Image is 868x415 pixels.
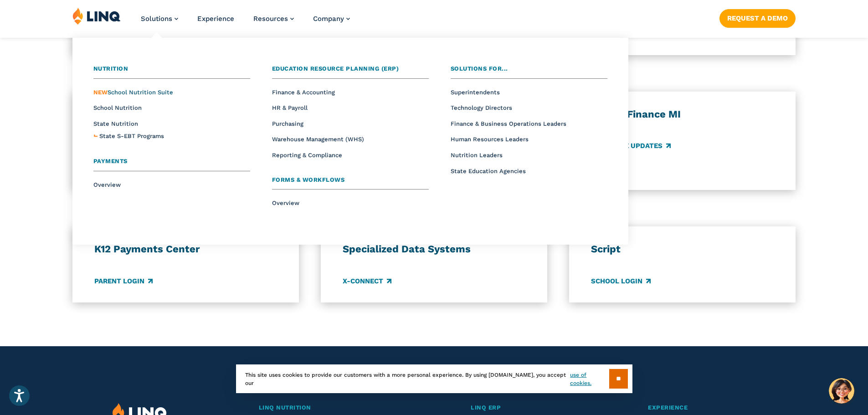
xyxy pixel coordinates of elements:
[72,7,121,25] img: LINQ | K‑12 Software
[272,120,303,127] a: Purchasing
[570,371,609,387] a: use of cookies.
[272,104,308,111] a: HR & Payroll
[591,141,671,151] a: Software Updates
[141,15,172,23] span: Solutions
[93,65,128,72] span: Nutrition
[253,15,294,23] a: Resources
[451,136,529,143] a: Human Resources Leaders
[451,120,566,127] a: Finance & Business Operations Leaders
[272,175,429,190] a: Forms & Workflows
[451,64,607,79] a: Solutions for...
[253,15,288,23] span: Resources
[313,15,350,23] a: Company
[236,364,632,393] div: This site uses cookies to provide our customers with a more personal experience. By using [DOMAIN...
[272,152,342,159] a: Reporting & Compliance
[93,158,128,164] span: Payments
[99,133,164,139] span: State S-EBT Programs
[272,64,429,79] a: Education Resource Planning (ERP)
[93,64,250,79] a: Nutrition
[272,200,299,206] a: Overview
[272,176,345,183] span: Forms & Workflows
[343,276,391,286] a: X-Connect
[93,104,142,111] a: School Nutrition
[93,157,250,171] a: Payments
[272,136,364,143] a: Warehouse Management (WHS)
[197,15,234,23] a: Experience
[451,104,512,111] a: Technology Directors
[829,378,854,404] button: Hello, have a question? Let’s chat.
[451,152,503,159] a: Nutrition Leaders
[99,132,164,141] a: State S-EBT Programs
[313,15,344,23] span: Company
[93,89,173,96] a: NEWSchool Nutrition Suite
[591,108,774,121] h3: School Finance MI
[591,276,651,286] a: School Login
[141,7,350,37] nav: Primary Navigation
[93,181,121,188] a: Overview
[93,89,108,96] span: NEW
[591,243,774,256] h3: Script
[93,89,173,96] span: School Nutrition Suite
[141,15,178,23] a: Solutions
[94,243,277,256] h3: K12 Payments Center
[471,403,600,413] a: LINQ ERP
[272,65,399,72] span: Education Resource Planning (ERP)
[259,403,423,413] a: LINQ Nutrition
[719,9,796,27] a: Request a Demo
[94,276,153,286] a: Parent Login
[451,168,526,174] a: State Education Agencies
[451,65,508,72] span: Solutions for...
[272,89,335,96] a: Finance & Accounting
[451,89,500,96] a: Superintendents
[343,243,526,256] h3: Specialized Data Systems
[648,403,755,413] a: Experience
[93,120,138,127] a: State Nutrition
[719,7,796,27] nav: Button Navigation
